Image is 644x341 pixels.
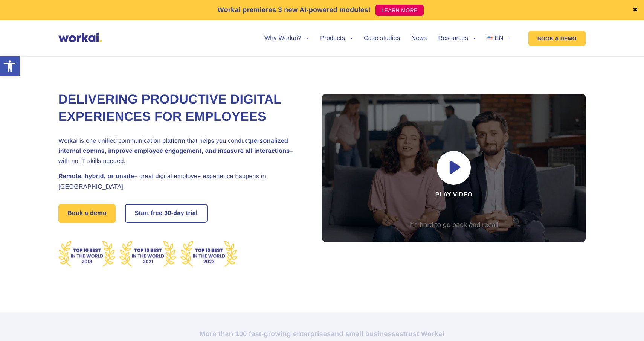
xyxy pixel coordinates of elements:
a: News [411,35,427,41]
div: Play video [322,94,586,242]
a: Resources [438,35,476,41]
h2: – great digital employee experience happens in [GEOGRAPHIC_DATA]. [58,171,303,192]
a: Products [320,35,353,41]
a: BOOK A DEMO [528,31,586,46]
h2: Workai is one unified communication platform that helps you conduct – with no IT skills needed. [58,136,303,167]
i: and small businesses [331,330,403,338]
i: 30-day [164,210,184,216]
h2: More than 100 fast-growing enterprises trust Workai [113,329,531,338]
p: Workai premieres 3 new AI-powered modules! [217,5,371,15]
a: ✖ [633,7,638,13]
a: LEARN MORE [375,5,424,16]
a: Start free30-daytrial [126,205,207,222]
a: Case studies [364,35,400,41]
a: Why Workai? [264,35,309,41]
a: Book a demo [58,204,116,223]
strong: Remote, hybrid, or onsite [58,173,134,180]
h1: Delivering Productive Digital Experiences for Employees [58,91,303,126]
span: EN [495,35,504,41]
